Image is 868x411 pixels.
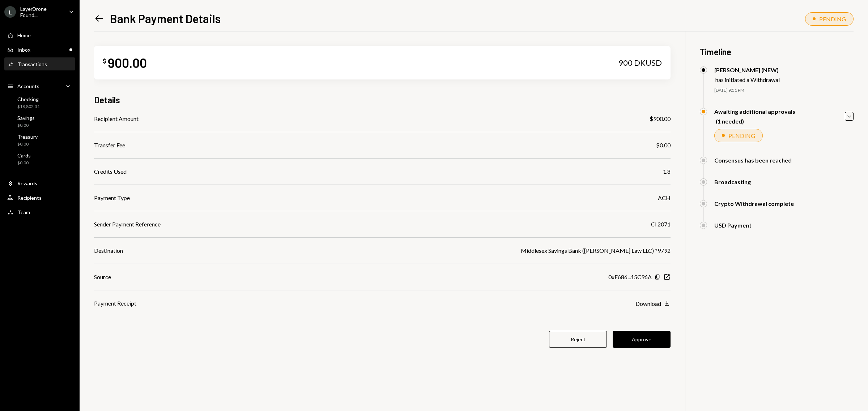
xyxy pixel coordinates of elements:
h3: Timeline [700,46,854,58]
div: Source [94,273,111,281]
div: $ [103,57,106,65]
div: Payment Receipt [94,299,136,308]
div: Team [17,209,30,215]
a: Transactions [4,57,75,70]
div: 1.8 [663,167,671,176]
div: Middlesex Savings Bank ([PERSON_NAME] Law LLC) *9792 [521,246,671,255]
div: Accounts [17,83,39,89]
div: [PERSON_NAME] (NEW) [714,66,780,73]
div: USD Payment [714,222,752,229]
a: Rewards [4,177,75,190]
div: $0.00 [17,122,35,129]
div: PENDING [819,16,846,22]
div: [DATE] 9:51 PM [714,87,854,94]
div: ACH [658,194,671,202]
a: Team [4,205,75,219]
div: PENDING [728,132,755,139]
a: Recipients [4,191,75,204]
div: 900 DKUSD [618,58,662,68]
div: Rewards [17,180,37,186]
div: Checking [17,96,40,102]
div: Awaiting additional approvals [714,108,795,115]
div: Broadcasting [714,178,751,185]
div: Destination [94,246,123,255]
div: Crypto Withdrawal complete [714,200,794,207]
div: (1 needed) [716,118,795,125]
a: Savings$0.00 [4,113,75,130]
div: Recipient Amount [94,114,139,123]
a: Treasury$0.00 [4,131,75,149]
div: Inbox [17,47,30,53]
h3: Details [94,94,120,106]
div: Home [17,32,31,38]
div: has initiated a Withdrawal [715,76,780,83]
div: Payment Type [94,194,130,202]
div: $0.00 [17,141,38,147]
div: $0.00 [17,160,31,166]
div: LayerDrone Found... [20,6,63,18]
a: Home [4,29,75,42]
div: Transfer Fee [94,141,125,150]
div: Treasury [17,134,38,140]
div: L [4,6,16,18]
div: Transactions [17,61,47,67]
div: Savings [17,115,35,121]
button: Reject [549,331,607,348]
div: Download [635,300,661,307]
div: 0xF686...15C96A [608,273,652,281]
div: $0.00 [656,141,671,150]
div: $18,802.31 [17,104,40,110]
div: Sender Payment Reference [94,220,161,229]
div: Cards [17,152,31,159]
div: Consensus has been reached [714,157,792,164]
div: 900.00 [108,55,147,71]
a: Inbox [4,43,75,56]
h1: Bank Payment Details [110,11,221,26]
div: Cl 2071 [651,220,671,229]
div: Credits Used [94,167,127,176]
a: Checking$18,802.31 [4,94,75,111]
a: Accounts [4,79,75,92]
a: Cards$0.00 [4,150,75,168]
button: Download [635,300,671,308]
button: Approve [613,331,671,348]
div: Recipients [17,195,42,201]
div: $900.00 [650,114,671,123]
